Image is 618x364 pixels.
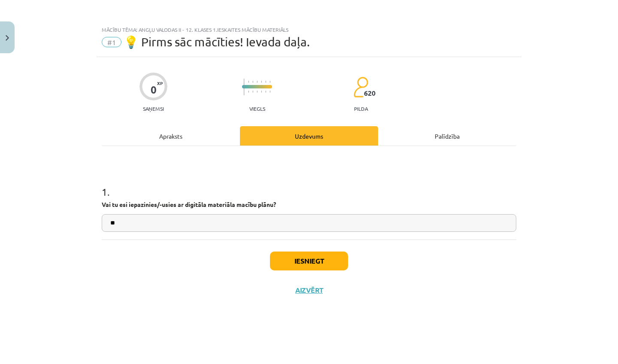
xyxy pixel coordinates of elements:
div: Palīdzība [378,126,516,146]
div: 0 [151,84,157,96]
button: Aizvērt [293,286,325,294]
img: icon-short-line-57e1e144782c952c97e751825c79c345078a6d821885a25fce030b3d8c18986b.svg [248,91,249,93]
img: icon-short-line-57e1e144782c952c97e751825c79c345078a6d821885a25fce030b3d8c18986b.svg [270,91,270,93]
div: Mācību tēma: Angļu valodas ii - 12. klases 1.ieskaites mācību materiāls [102,27,516,33]
img: icon-short-line-57e1e144782c952c97e751825c79c345078a6d821885a25fce030b3d8c18986b.svg [265,91,266,93]
p: Saņemsi [139,106,167,112]
img: icon-short-line-57e1e144782c952c97e751825c79c345078a6d821885a25fce030b3d8c18986b.svg [252,81,253,83]
h1: 1 . [102,171,516,197]
img: icon-short-line-57e1e144782c952c97e751825c79c345078a6d821885a25fce030b3d8c18986b.svg [252,91,253,93]
span: XP [157,81,163,85]
span: 💡 Pirms sāc mācīties! Ievada daļa. [124,35,310,49]
span: #1 [102,37,121,47]
img: icon-close-lesson-0947bae3869378f0d4975bcd49f059093ad1ed9edebbc8119c70593378902aed.svg [6,35,9,41]
img: icon-long-line-d9ea69661e0d244f92f715978eff75569469978d946b2353a9bb055b3ed8787d.svg [244,79,245,95]
p: pilda [354,106,368,112]
span: 620 [364,89,376,97]
p: Viegls [249,106,265,112]
img: icon-short-line-57e1e144782c952c97e751825c79c345078a6d821885a25fce030b3d8c18986b.svg [261,81,262,83]
img: students-c634bb4e5e11cddfef0936a35e636f08e4e9abd3cc4e673bd6f9a4125e45ecb1.svg [353,76,368,98]
img: icon-short-line-57e1e144782c952c97e751825c79c345078a6d821885a25fce030b3d8c18986b.svg [265,81,266,83]
img: icon-short-line-57e1e144782c952c97e751825c79c345078a6d821885a25fce030b3d8c18986b.svg [270,81,270,83]
div: Apraksts [102,126,240,146]
img: icon-short-line-57e1e144782c952c97e751825c79c345078a6d821885a25fce030b3d8c18986b.svg [261,91,262,93]
img: icon-short-line-57e1e144782c952c97e751825c79c345078a6d821885a25fce030b3d8c18986b.svg [257,81,257,83]
strong: Vai tu esi iepazinies/-usies ar digitāla materiāla macību plānu? [102,200,276,208]
img: icon-short-line-57e1e144782c952c97e751825c79c345078a6d821885a25fce030b3d8c18986b.svg [257,91,257,93]
div: Uzdevums [240,126,378,146]
button: Iesniegt [270,252,348,270]
img: icon-short-line-57e1e144782c952c97e751825c79c345078a6d821885a25fce030b3d8c18986b.svg [248,81,249,83]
